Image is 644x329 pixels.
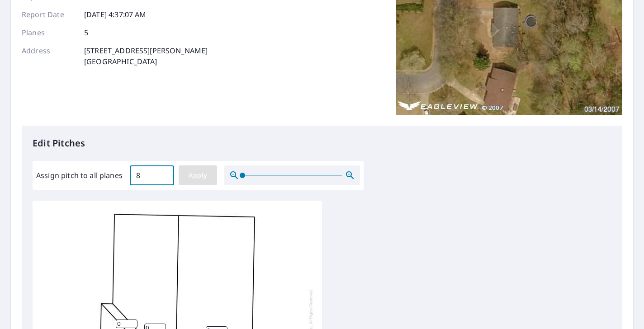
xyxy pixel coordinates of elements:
[186,170,210,181] span: Apply
[33,136,611,150] p: Edit Pitches
[84,27,88,38] p: 5
[36,170,123,181] label: Assign pitch to all planes
[22,9,76,20] p: Report Date
[179,165,217,185] button: Apply
[22,27,76,38] p: Planes
[84,45,208,67] p: [STREET_ADDRESS][PERSON_NAME] [GEOGRAPHIC_DATA]
[84,9,147,20] p: [DATE] 4:37:07 AM
[22,45,76,67] p: Address
[130,163,174,188] input: 00.0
